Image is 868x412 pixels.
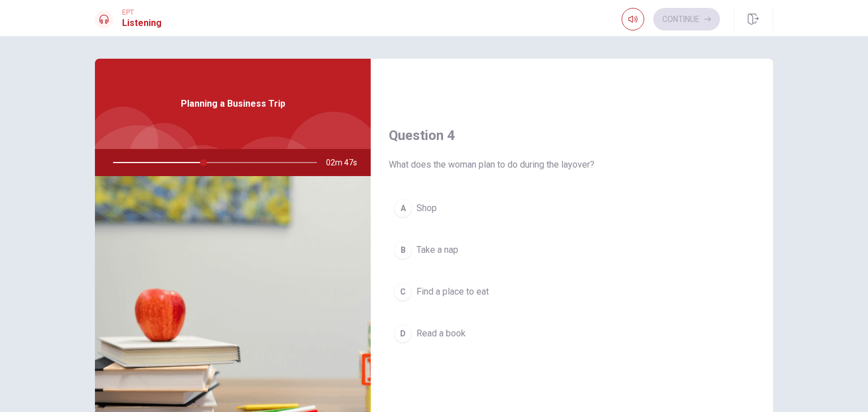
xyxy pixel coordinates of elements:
div: B [394,241,412,259]
span: Shop [416,201,437,215]
span: Planning a Business Trip [181,97,285,111]
div: C [394,283,412,301]
div: A [394,199,412,217]
button: AShop [389,194,755,222]
button: CFind a place to eat [389,278,755,306]
h4: Question 4 [389,126,755,144]
span: Read a book [416,327,466,340]
button: BTake a nap [389,236,755,264]
h1: Listening [122,16,162,30]
span: Find a place to eat [416,285,489,299]
button: DRead a book [389,319,755,348]
span: Take a nap [416,243,458,257]
span: 02m 47s [326,149,366,176]
span: EPT [122,8,162,16]
div: D [394,325,412,343]
span: What does the woman plan to do during the layover? [389,158,755,172]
